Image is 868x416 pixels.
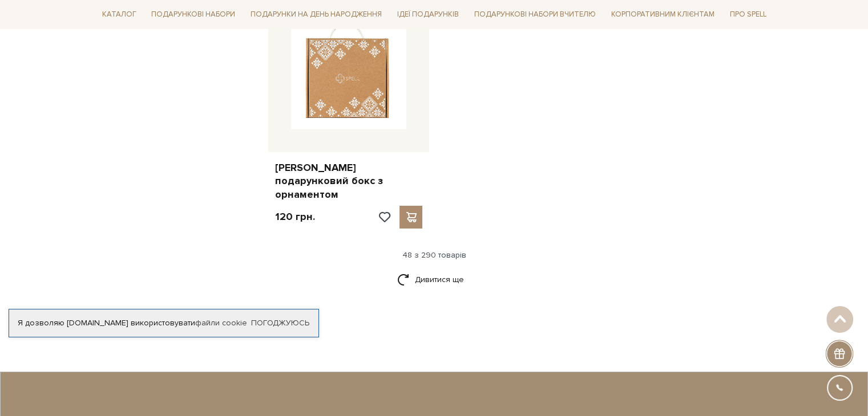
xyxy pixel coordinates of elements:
[275,161,423,201] a: [PERSON_NAME] подарунковий бокс з орнаментом
[725,6,770,23] a: Про Spell
[393,6,463,23] a: Ідеї подарунків
[147,6,240,23] a: Подарункові набори
[93,250,776,260] div: 48 з 290 товарів
[291,14,407,129] img: Малий подарунковий бокс з орнаментом
[195,318,247,328] a: файли cookie
[246,6,386,23] a: Подарунки на День народження
[275,210,315,223] p: 120 грн.
[9,318,318,328] div: Я дозволяю [DOMAIN_NAME] використовувати
[251,318,309,328] a: Погоджуюсь
[607,6,719,23] a: Корпоративним клієнтам
[98,6,141,23] a: Каталог
[397,270,471,289] a: Дивитися ще
[470,5,600,24] a: Подарункові набори Вчителю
